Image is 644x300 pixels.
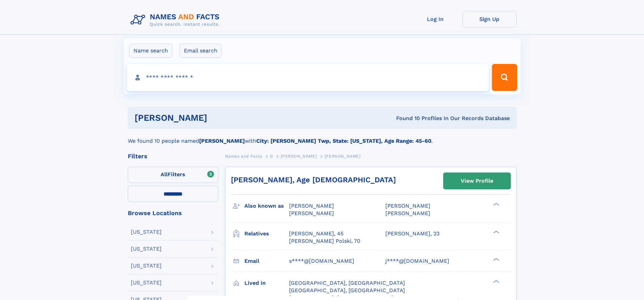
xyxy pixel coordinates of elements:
input: search input [127,64,489,91]
div: [US_STATE] [131,263,162,269]
div: Browse Locations [128,210,218,216]
h3: Lived in [244,277,289,289]
h3: Email [244,255,289,267]
label: Name search [129,44,172,58]
h3: Relatives [244,228,289,239]
span: All [161,171,168,178]
span: [PERSON_NAME] [385,203,430,209]
span: [GEOGRAPHIC_DATA], [GEOGRAPHIC_DATA] [289,287,405,294]
h3: Also known as [244,200,289,212]
b: [PERSON_NAME] [199,138,245,144]
div: ❯ [492,257,500,261]
div: [US_STATE] [131,246,162,252]
a: [PERSON_NAME], 23 [385,230,439,237]
span: [PERSON_NAME] [289,203,334,209]
span: [PERSON_NAME] [281,154,317,159]
b: City: [PERSON_NAME] Twp, State: [US_STATE], Age Range: 45-60 [256,138,431,144]
img: Logo Names and Facts [128,11,225,29]
span: [PERSON_NAME] [385,210,430,216]
a: [PERSON_NAME], 45 [289,230,343,237]
label: Email search [180,44,222,58]
a: O [270,152,273,160]
div: ❯ [492,279,500,283]
span: O [270,154,273,159]
div: Filters [128,153,218,159]
a: View Profile [444,173,510,189]
button: Search Button [492,64,517,91]
label: Filters [128,167,218,183]
div: [US_STATE] [131,229,162,235]
div: Found 10 Profiles In Our Records Database [302,115,510,122]
span: [PERSON_NAME] [325,154,361,159]
div: ❯ [492,202,500,207]
a: Log In [408,11,462,27]
a: [PERSON_NAME] Polski, 70 [289,237,360,245]
a: Names and Facts [225,152,262,160]
h1: [PERSON_NAME] [135,114,302,122]
a: [PERSON_NAME], Age [DEMOGRAPHIC_DATA] [231,176,396,184]
div: ❯ [492,230,500,234]
div: We found 10 people named with . [128,129,517,145]
a: Sign Up [462,11,517,27]
div: View Profile [461,173,493,189]
a: [PERSON_NAME] [281,152,317,160]
span: [GEOGRAPHIC_DATA], [GEOGRAPHIC_DATA] [289,280,405,286]
div: [US_STATE] [131,280,162,285]
span: [PERSON_NAME] [289,210,334,216]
